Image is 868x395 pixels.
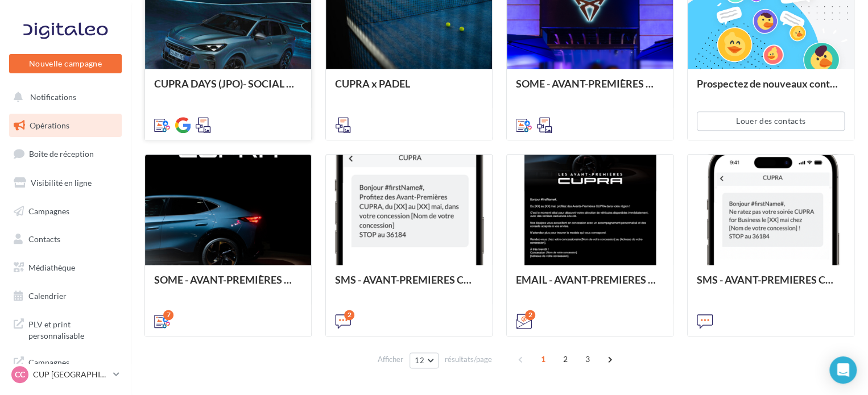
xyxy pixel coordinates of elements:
div: 7 [163,310,173,320]
div: SOME - AVANT-PREMIÈRES CUPRA FOR BUSINESS (VENTES PRIVEES) [516,78,664,101]
a: Calendrier [7,284,124,308]
div: EMAIL - AVANT-PREMIERES CUPRA PART (VENTES PRIVEES) [516,274,664,297]
div: SMS - AVANT-PREMIERES CUPRA FOR BUSINESS (VENTES PRIVEES) [697,274,845,297]
div: CUPRA x PADEL [335,78,483,101]
a: Contacts [7,227,124,251]
span: Campagnes DataOnDemand [28,355,117,379]
span: Campagnes [28,206,69,215]
a: Opérations [7,114,124,138]
span: Médiathèque [28,263,75,272]
button: 12 [410,352,439,368]
span: Boîte de réception [29,149,94,159]
span: Visibilité en ligne [31,178,92,188]
span: 3 [578,350,597,368]
a: CC CUP [GEOGRAPHIC_DATA] [9,364,122,385]
span: 2 [556,350,574,368]
button: Nouvelle campagne [9,54,122,73]
span: PLV et print personnalisable [28,317,117,341]
span: CC [15,369,25,380]
button: Notifications [7,85,119,109]
div: SOME - AVANT-PREMIÈRES CUPRA PART (VENTES PRIVEES) [154,274,302,297]
a: Boîte de réception [7,142,124,166]
a: Médiathèque [7,256,124,280]
div: 2 [525,310,535,320]
div: CUPRA DAYS (JPO)- SOCIAL MEDIA [154,78,302,101]
a: Campagnes [7,199,124,223]
span: Calendrier [28,291,67,301]
span: résultats/page [445,354,492,365]
span: 12 [415,356,424,365]
a: Campagnes DataOnDemand [7,350,124,384]
button: Louer des contacts [697,111,845,131]
div: 2 [344,310,354,320]
span: Opérations [30,120,69,130]
span: Afficher [378,354,403,365]
span: Notifications [30,92,76,102]
p: CUP [GEOGRAPHIC_DATA] [33,369,109,380]
span: 1 [534,350,552,368]
a: PLV et print personnalisable [7,312,124,346]
span: Contacts [28,234,60,244]
div: Prospectez de nouveaux contacts [697,78,845,101]
a: Visibilité en ligne [7,171,124,195]
div: Open Intercom Messenger [829,356,857,384]
div: SMS - AVANT-PREMIERES CUPRA PART (VENTES PRIVEES) [335,274,483,297]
